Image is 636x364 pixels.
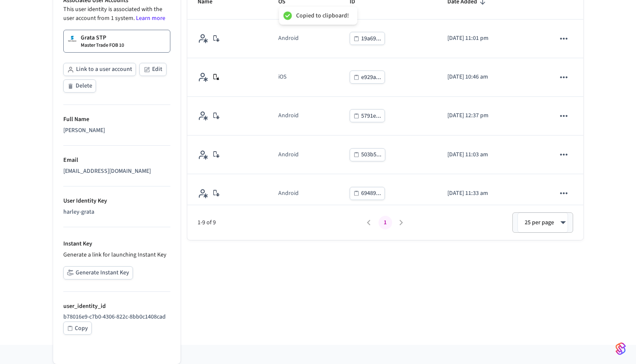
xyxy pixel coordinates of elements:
[350,32,385,45] button: 19a69...
[63,251,170,260] p: Generate a link for launching Instant Key
[63,63,136,76] button: Link to a user account
[447,34,534,43] p: [DATE] 11:01 pm
[278,111,299,120] div: Android
[63,208,170,217] div: harley-grata
[278,73,286,82] div: iOS
[278,189,299,198] div: Android
[198,218,361,227] span: 1-9 of 9
[63,313,170,322] p: b78016e9-c7b0-4306-822c-8bb0c1408cad
[63,240,170,248] p: Instant Key
[361,72,381,83] div: e929a...
[63,79,96,93] button: Delete
[361,150,382,160] div: 503b5...
[447,111,534,120] p: [DATE] 12:37 pm
[447,73,534,82] p: [DATE] 10:46 am
[517,212,568,233] div: 25 per page
[81,42,124,49] p: Master Trade FOB 10
[379,216,392,229] button: page 1
[136,14,165,23] a: Learn more
[139,63,167,76] button: Edit
[67,34,77,44] img: Salto Space Logo
[63,266,133,279] button: Generate Instant Key
[350,71,385,84] button: e929a...
[447,189,534,198] p: [DATE] 11:33 am
[75,323,88,334] div: Copy
[278,150,299,159] div: Android
[296,12,349,20] div: Copied to clipboard!
[361,216,410,229] nav: pagination navigation
[63,322,92,335] button: Copy
[361,111,381,121] div: 5791e...
[63,302,170,311] p: user_identity_id
[63,115,170,124] p: Full Name
[350,148,385,161] button: 503b5...
[63,30,170,53] a: Grata STPMaster Trade FOB 10
[81,34,106,42] p: Grata STP
[63,5,170,23] p: This user identity is associated with the user account from 1 system.
[350,109,385,122] button: 5791e...
[361,34,381,44] div: 19a69...
[63,126,170,135] div: [PERSON_NAME]
[361,188,381,199] div: 69489...
[350,187,385,200] button: 69489...
[63,197,170,206] p: User Identity Key
[278,34,299,43] div: Android
[63,156,170,165] p: Email
[616,342,626,356] img: SeamLogoGradient.69752ec5.svg
[447,150,534,159] p: [DATE] 11:03 am
[63,167,170,176] div: [EMAIL_ADDRESS][DOMAIN_NAME]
